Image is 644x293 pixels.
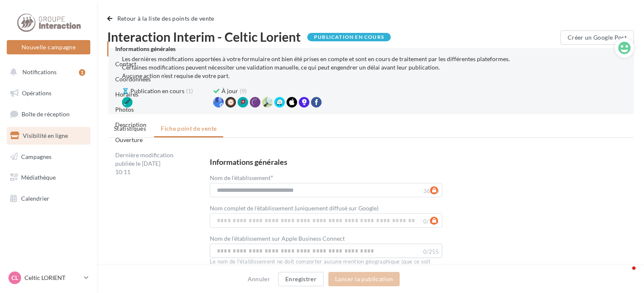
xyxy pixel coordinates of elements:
[22,68,57,75] span: Notifications
[210,158,287,166] div: Informations générales
[117,15,214,22] span: Retour à la liste des points de vente
[107,30,301,43] span: Interaction Interim - Celtic Lorient
[278,272,324,286] button: Enregistrer
[115,75,151,83] a: Coordonnées
[107,148,183,180] div: Dernière modification publiée le [DATE] 10:11
[7,40,90,54] button: Nouvelle campagne
[7,270,90,286] a: CL Celtic LORIENT
[210,236,345,242] label: Nom de l'établissement sur Apple Business Connect
[22,110,70,118] span: Boîte de réception
[328,272,400,286] button: Lancer la publication
[423,249,439,255] label: 0/255
[5,84,92,102] a: Opérations
[115,45,176,52] a: Informations générales
[423,219,439,224] label: 0/125
[244,274,273,284] button: Annuler
[115,136,143,143] a: Ouverture
[115,121,146,128] a: Description
[560,30,634,45] button: Créer un Google Post
[240,87,246,95] span: (9)
[5,148,92,166] a: Campagnes
[210,174,273,181] label: Nom de l'établissement
[5,169,92,186] a: Médiathèque
[79,69,85,76] div: 1
[122,55,620,80] div: Les dernières modifications apportées à votre formulaire ont bien été prises en compte et sont en...
[11,274,18,282] span: CL
[5,63,89,81] button: Notifications 1
[21,153,51,160] span: Campagnes
[5,105,92,123] a: Boîte de réception
[21,195,49,202] span: Calendrier
[210,258,443,273] div: Le nom de l'établissement ne doit comporter aucune mention géographique (que ce soit ville, quart...
[210,205,379,211] label: Nom complet de l'établissement (uniquement diffusé sur Google)
[21,174,56,181] span: Médiathèque
[23,132,68,139] span: Visibilité en ligne
[115,106,134,113] a: Photos
[615,264,636,285] iframe: Intercom live chat
[5,127,92,145] a: Visibilité en ligne
[115,60,136,67] a: Contact
[24,274,81,282] p: Celtic LORIENT
[423,188,439,194] label: 36/50
[307,33,391,41] div: Publication en cours
[107,13,218,24] button: Retour à la liste des points de vente
[5,190,92,207] a: Calendrier
[22,89,51,97] span: Opérations
[115,91,138,98] a: Horaires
